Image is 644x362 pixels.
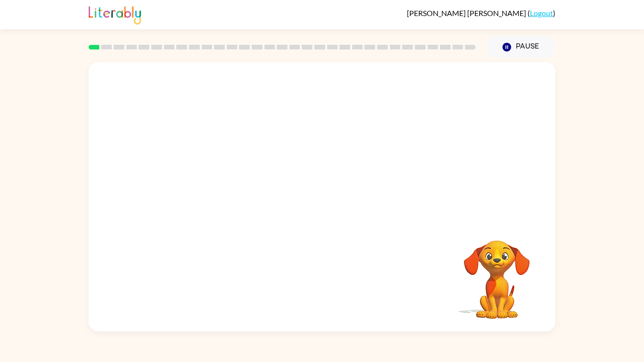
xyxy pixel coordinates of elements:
[407,8,528,17] span: [PERSON_NAME] [PERSON_NAME]
[450,226,544,320] video: Your browser must support playing .mp4 files to use Literably. Please try using another browser.
[89,4,141,25] img: Literably
[407,8,555,17] div: ( )
[487,36,555,58] button: Pause
[530,8,553,17] a: Logout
